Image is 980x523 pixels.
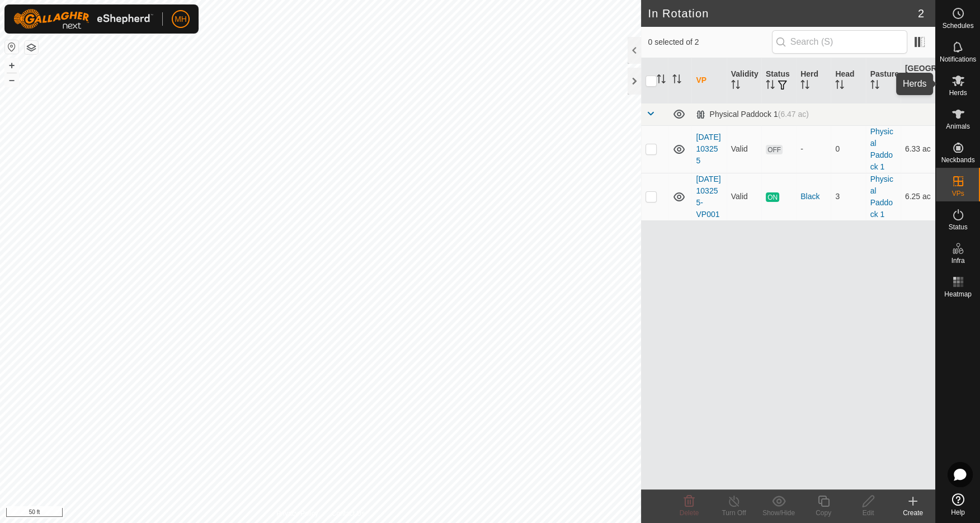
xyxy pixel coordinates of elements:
[696,110,808,119] div: Physical Paddock 1
[175,13,187,25] span: MH
[870,175,893,219] a: Physical Paddock 1
[5,40,18,54] button: Reset Map
[761,58,796,103] th: Status
[951,190,964,197] span: VPs
[901,58,935,103] th: [GEOGRAPHIC_DATA] Area
[944,291,972,298] span: Heatmap
[657,76,666,85] p-sorticon: Activate to sort
[727,173,761,220] td: Valid
[800,82,809,91] p-sorticon: Activate to sort
[946,123,970,130] span: Animals
[332,508,365,519] a: Contact Us
[731,82,740,91] p-sorticon: Activate to sort
[5,73,18,87] button: –
[696,133,720,165] a: [DATE] 103255
[756,508,801,518] div: Show/Hide
[949,89,967,96] span: Herds
[778,110,809,119] span: (6.47 ac)
[870,127,893,171] a: Physical Paddock 1
[766,192,779,202] span: ON
[831,173,865,220] td: 3
[866,58,901,103] th: Pasture
[672,76,681,85] p-sorticon: Activate to sort
[648,7,917,20] h2: In Rotation
[801,508,846,518] div: Copy
[696,175,720,219] a: [DATE] 103255-VP001
[901,125,935,173] td: 6.33 ac
[727,125,761,173] td: Valid
[648,36,771,48] span: 0 selected of 2
[796,58,831,103] th: Herd
[766,145,783,154] span: OFF
[936,489,980,520] a: Help
[712,508,756,518] div: Turn Off
[772,30,907,54] input: Search (S)
[831,125,865,173] td: 0
[941,157,974,163] span: Neckbands
[940,56,976,63] span: Notifications
[25,41,38,54] button: Map Layers
[870,82,879,91] p-sorticon: Activate to sort
[680,509,699,517] span: Delete
[918,5,924,22] span: 2
[831,58,865,103] th: Head
[13,9,153,29] img: Gallagher Logo
[727,58,761,103] th: Validity
[800,191,826,202] div: Black
[691,58,726,103] th: VP
[905,88,914,97] p-sorticon: Activate to sort
[835,82,844,91] p-sorticon: Activate to sort
[951,509,965,516] span: Help
[891,508,935,518] div: Create
[276,508,318,519] a: Privacy Policy
[766,82,775,91] p-sorticon: Activate to sort
[901,173,935,220] td: 6.25 ac
[800,143,826,155] div: -
[951,257,964,264] span: Infra
[846,508,891,518] div: Edit
[942,22,973,29] span: Schedules
[948,224,967,230] span: Status
[5,59,18,72] button: +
